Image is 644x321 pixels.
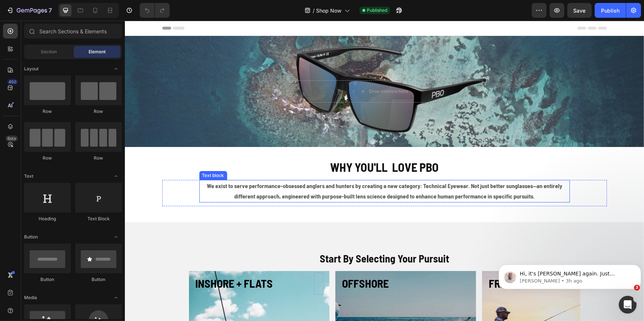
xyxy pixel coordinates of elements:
iframe: Design area [125,21,644,321]
span: / [313,7,315,14]
div: Row [75,108,122,115]
div: Beta [6,136,18,141]
span: Button [24,234,38,240]
strong: We exist to serve performance-obsessed anglers and hunters by creating a new category: Technical ... [82,161,437,179]
span: Published [367,7,387,14]
span: Toggle open [110,170,122,182]
strong: OFFSHORE [217,256,264,269]
div: Row [75,155,122,161]
strong: WHY YOU'LL LOVE PBO [205,139,314,153]
strong: FRESHWATER [364,256,424,269]
div: Drop element here [244,68,283,74]
span: Media [24,294,37,301]
div: Text block [76,151,101,158]
span: Shop Now [316,7,342,14]
p: 7 [49,6,52,15]
span: Toggle open [110,231,122,243]
div: Row [24,108,71,115]
span: Element [89,49,106,55]
span: 3 [634,285,640,291]
iframe: Intercom live chat [619,296,637,314]
strong: Start By Selecting Your Pursuit [195,231,324,244]
span: Text [24,173,33,180]
span: Section [41,49,57,55]
button: Publish [595,3,626,18]
button: 7 [3,3,55,18]
span: Save [574,7,586,14]
span: Layout [24,66,39,72]
span: Toggle open [110,292,122,304]
div: Text Block [75,215,122,222]
strong: INSHORE + FLATS [71,256,148,269]
div: Undo/Redo [140,3,170,18]
iframe: Intercom notifications message [496,249,644,301]
button: Save [567,3,592,18]
div: 450 [7,79,18,85]
div: Row [24,155,71,161]
div: Button [24,276,71,283]
div: Button [75,276,122,283]
div: Heading [24,215,71,222]
div: Publish [601,7,620,14]
input: Search Sections & Elements [24,24,122,39]
span: Toggle open [110,63,122,75]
